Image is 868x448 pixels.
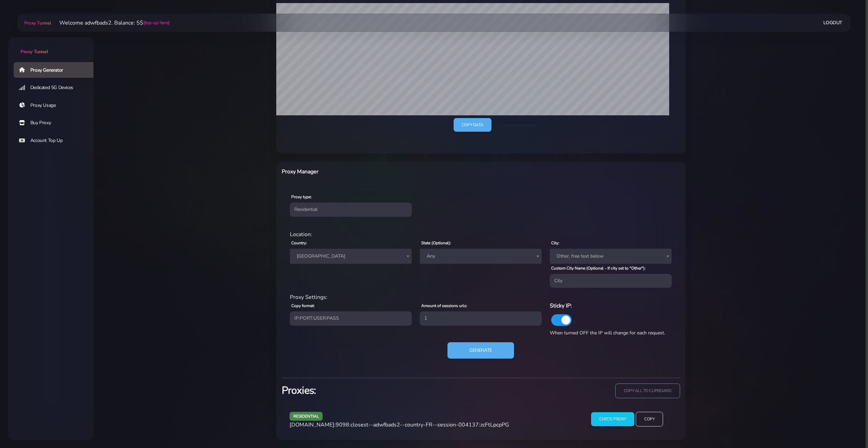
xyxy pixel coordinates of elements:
span: residential [290,412,323,420]
a: Proxy Usage [14,98,99,113]
label: City: [551,240,559,246]
a: (top-up here) [143,19,170,26]
a: Proxy Tunnel [8,37,93,55]
span: Any [424,251,538,261]
span: Other, free text below [550,249,672,264]
input: copy all to clipboard [615,384,680,398]
span: France [294,251,408,261]
h6: Sticky IP: [550,301,672,310]
span: Any [420,249,542,264]
a: Proxy Generator [14,62,99,78]
div: Location: [286,230,676,239]
iframe: Webchat Widget [767,336,859,439]
span: Proxy Tunnel [24,20,51,26]
a: Dedicated 5G Devices [14,80,99,96]
span: Other, free text below [554,251,667,261]
a: Proxy Tunnel [23,17,51,28]
li: Welcome adwfbads2. Balance: 5$ [51,19,170,27]
label: Copy format: [291,303,315,309]
span: When turned OFF the IP will change for each request. [550,330,665,336]
span: [DOMAIN_NAME]:9098:closest--adwfbads2--country-FR--session-004137:zcFtLpcpPG [290,421,509,429]
span: Proxy Tunnel [20,48,48,55]
h6: Proxy Manager [282,167,511,176]
div: Proxy Settings: [286,293,676,301]
span: France [290,249,412,264]
button: Generate [447,342,514,359]
label: Custom City Name (Optional - If city set to "Other"): [551,265,646,271]
a: Account Top Up [14,133,99,148]
a: Copy data [454,118,491,132]
input: Copy [636,412,663,427]
input: Check Proxy [591,412,634,426]
a: Logout [823,16,842,29]
label: State (Optional): [421,240,451,246]
h3: Proxies: [282,384,477,398]
label: Amount of sessions urls: [421,303,467,309]
input: City [550,274,672,288]
label: Country: [291,240,307,246]
a: Buy Proxy [14,115,99,131]
label: Proxy type: [291,194,312,200]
